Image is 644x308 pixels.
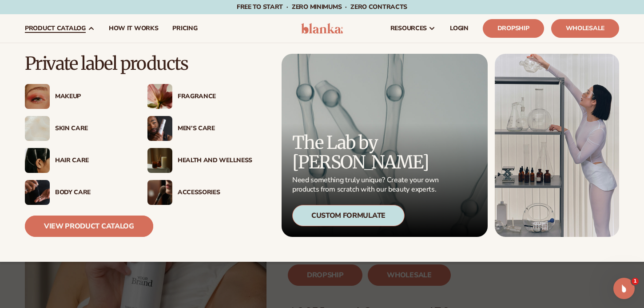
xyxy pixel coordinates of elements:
[25,148,50,173] img: Female hair pulled back with clips.
[55,189,130,196] div: Body Care
[147,84,172,109] img: Pink blooming flower.
[178,157,252,164] div: Health And Wellness
[25,84,130,109] a: Female with glitter eye makeup. Makeup
[178,93,252,100] div: Fragrance
[55,125,130,132] div: Skin Care
[25,54,252,73] p: Private label products
[172,25,197,32] span: pricing
[178,189,252,196] div: Accessories
[443,14,476,43] a: LOGIN
[147,180,172,205] img: Female with makeup brush.
[147,180,252,205] a: Female with makeup brush. Accessories
[383,14,443,43] a: resources
[25,84,50,109] img: Female with glitter eye makeup.
[25,180,130,205] a: Male hand applying moisturizer. Body Care
[292,176,441,194] p: Need something truly unique? Create your own products from scratch with our beauty experts.
[55,93,130,100] div: Makeup
[551,19,619,38] a: Wholesale
[495,54,619,237] img: Female in lab with equipment.
[147,84,252,109] a: Pink blooming flower. Fragrance
[147,148,172,173] img: Candles and incense on table.
[147,148,252,173] a: Candles and incense on table. Health And Wellness
[282,54,488,237] a: Microscopic product formula. The Lab by [PERSON_NAME] Need something truly unique? Create your ow...
[390,25,427,32] span: resources
[301,23,343,34] img: logo
[25,116,130,141] a: Cream moisturizer swatch. Skin Care
[178,125,252,132] div: Men’s Care
[450,25,469,32] span: LOGIN
[102,14,166,43] a: How It Works
[109,25,159,32] span: How It Works
[25,148,130,173] a: Female hair pulled back with clips. Hair Care
[632,278,639,285] span: 1
[25,116,50,141] img: Cream moisturizer swatch.
[18,14,102,43] a: product catalog
[147,116,252,141] a: Male holding moisturizer bottle. Men’s Care
[292,133,441,172] p: The Lab by [PERSON_NAME]
[237,3,407,11] span: Free to start · ZERO minimums · ZERO contracts
[613,278,635,299] iframe: Intercom live chat
[292,205,405,226] div: Custom Formulate
[55,157,130,164] div: Hair Care
[25,216,153,237] a: View Product Catalog
[147,116,172,141] img: Male holding moisturizer bottle.
[483,19,544,38] a: Dropship
[25,180,50,205] img: Male hand applying moisturizer.
[165,14,204,43] a: pricing
[25,25,86,32] span: product catalog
